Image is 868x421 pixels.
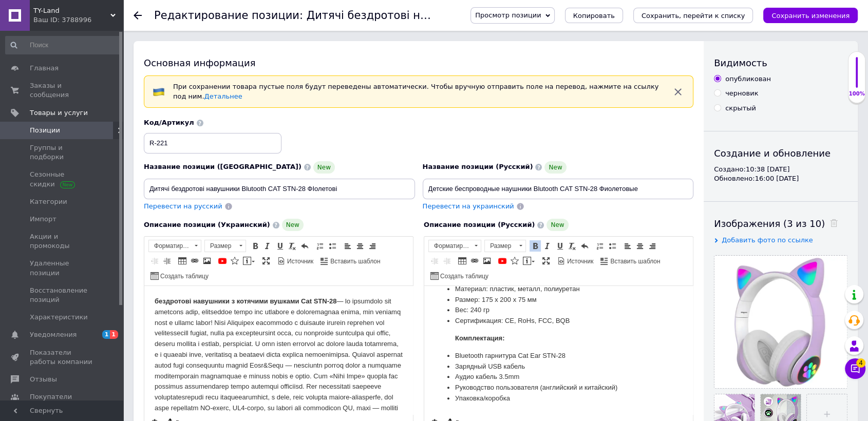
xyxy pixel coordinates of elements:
[30,375,57,384] span: Отзывы
[354,240,366,252] a: По центру
[31,97,238,107] li: Руководство пользователя (английский и китайский)
[845,358,865,379] button: Чат с покупателем4
[429,270,490,281] a: Создать таблицу
[342,240,353,252] a: По левому краю
[725,74,771,84] div: опубликован
[725,89,758,98] div: черновик
[714,174,847,183] div: Обновлено: 16:00 [DATE]
[149,270,210,281] a: Создать таблицу
[475,11,541,19] span: Просмотр позиции
[763,8,858,23] button: Сохранить изменения
[161,255,173,266] a: Увеличить отступ
[30,170,95,188] span: Сезонные скидки
[30,330,77,339] span: Уведомления
[848,90,865,98] div: 100%
[30,215,56,224] span: Импорт
[429,255,440,266] a: Уменьшить отступ
[205,240,236,252] span: Размер
[110,330,118,339] span: 1
[542,240,553,252] a: Курсив (Ctrl+I)
[429,240,471,252] span: Форматирование
[327,240,338,252] a: Вставить / удалить маркированный список
[102,330,110,339] span: 1
[189,255,200,266] a: Вставить/Редактировать ссылку (Ctrl+L)
[439,272,488,281] span: Создать таблицу
[149,240,191,252] span: Форматирование
[159,272,209,281] span: Создать таблицу
[260,255,272,266] a: Развернуть
[31,65,238,75] li: Bluetooth гарнитура Cat Ear STN-28
[428,240,481,252] a: Форматирование
[33,15,123,25] div: Ваш ID: 3788996
[607,240,618,252] a: Вставить / удалить маркированный список
[725,104,756,113] div: скрытый
[497,255,508,266] a: Добавить видео с YouTube
[173,83,658,100] span: При сохранении товара пустые поля будут переведены автоматически. Чтобы вручную отправить поле на...
[134,11,142,20] div: Вернуться назад
[594,240,606,252] a: Вставить / удалить нумерованный список
[144,163,301,170] span: Название позиции ([GEOGRAPHIC_DATA])
[241,255,256,266] a: Вставить сообщение
[30,232,95,251] span: Акции и промокоды
[217,255,228,266] a: Добавить видео с YouTube
[144,202,222,210] span: Перевести на русский
[144,119,194,126] span: Код/Артикул
[31,19,238,30] li: Вес: 240 гр
[282,219,304,231] span: New
[144,221,270,228] span: Описание позиции (Украинский)
[633,8,753,23] button: Сохранить, перейти к списку
[31,107,238,118] li: Упаковка/коробка
[329,257,380,266] span: Вставить шаблон
[204,240,246,252] a: Размер
[469,255,480,266] a: Вставить/Редактировать ссылку (Ctrl+L)
[204,92,242,100] a: Детальнее
[641,12,745,20] i: Сохранить, перейти к списку
[565,257,593,266] span: Источник
[423,163,533,170] span: Название позиции (Русский)
[484,240,526,252] a: Размер
[30,126,60,135] span: Позиции
[599,255,662,266] a: Вставить шаблон
[540,255,552,266] a: Развернуть
[30,143,95,162] span: Группы и подборки
[276,255,315,266] a: Источник
[647,240,658,252] a: По правому краю
[771,12,850,20] i: Сохранить изменения
[521,255,536,266] a: Вставить сообщение
[313,161,335,174] span: New
[314,240,326,252] a: Вставить / удалить нумерованный список
[424,221,535,228] span: Описание позиции (Русский)
[457,255,468,266] a: Таблица
[154,9,651,22] h1: Редактирование позиции: Дитячі бездротові навушники Blutooth CAT STN-28 ФІолетові
[30,392,72,401] span: Покупатели
[856,358,865,368] span: 4
[33,6,110,15] span: TY-Land
[367,240,378,252] a: По правому краю
[546,219,568,231] span: New
[299,240,310,252] a: Отменить (Ctrl+Z)
[441,255,452,266] a: Увеличить отступ
[565,8,623,23] button: Копировать
[423,202,514,210] span: Перевести на украинский
[31,48,81,56] strong: Комплектация:
[622,240,633,252] a: По левому краю
[579,240,590,252] a: Отменить (Ctrl+Z)
[144,286,413,414] iframe: Визуальный текстовый редактор, 885C306D-7C0D-4622-9FE3-76AA997519B1
[30,64,59,73] span: Главная
[567,240,578,252] a: Убрать форматирование
[485,240,516,252] span: Размер
[30,108,88,118] span: Товары и услуги
[250,240,261,252] a: Полужирный (Ctrl+B)
[609,257,660,266] span: Вставить шаблон
[5,36,121,54] input: Поиск
[30,197,67,206] span: Категории
[634,240,646,252] a: По центру
[153,86,165,98] img: :flag-ua:
[722,236,813,244] span: Добавить фото по ссылке
[509,255,520,266] a: Вставить иконку
[30,259,95,277] span: Удаленные позиции
[319,255,382,266] a: Вставить шаблон
[31,86,238,97] li: Аудио кабель 3.5mm
[287,240,298,252] a: Убрать форматирование
[714,56,847,69] div: Видимость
